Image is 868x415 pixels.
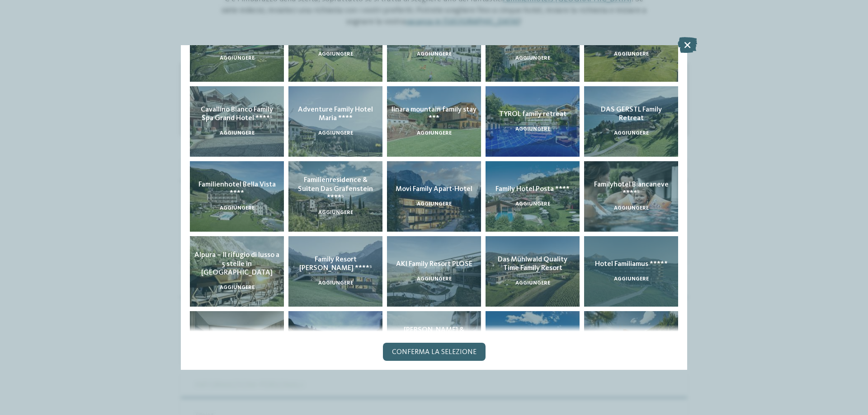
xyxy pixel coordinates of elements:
[392,106,476,122] span: linara mountain family stay ***
[515,280,550,286] span: aggiungere
[318,210,353,215] span: aggiungere
[298,106,373,122] span: Adventure Family Hotel Maria ****
[220,205,255,211] span: aggiungere
[597,331,665,347] span: Aktiv & Familienhotel Adlernest ****
[220,131,255,136] span: aggiungere
[417,276,452,282] span: aggiungere
[396,261,472,268] span: AKI Family Resort PLOSE
[220,56,255,61] span: aggiungere
[318,280,353,286] span: aggiungere
[515,56,550,61] span: aggiungere
[594,181,669,197] span: Familyhotel Biancaneve ****ˢ
[515,201,550,207] span: aggiungere
[614,51,649,57] span: aggiungere
[498,256,567,272] span: Das Mühlwald Quality Time Family Resort
[495,186,570,193] span: Family Hotel Posta ****
[220,285,255,290] span: aggiungere
[614,205,649,211] span: aggiungere
[198,181,276,197] span: Familienhotel Bella Vista ****
[194,252,279,276] span: Alpura – Il rifugio di lusso a 5 stelle in [GEOGRAPHIC_DATA]
[396,186,472,193] span: Movi Family Apart-Hotel
[298,177,373,201] span: Familienresidence & Suiten Das Grafenstein ****ˢ
[515,126,550,132] span: aggiungere
[499,111,566,118] span: TYROL family retreat
[417,51,452,57] span: aggiungere
[210,331,264,347] span: Familienhotel [PERSON_NAME]
[318,51,353,57] span: aggiungere
[614,131,649,136] span: aggiungere
[497,331,568,347] span: Family Home Alpenhof ****
[318,131,353,136] span: aggiungere
[417,131,452,136] span: aggiungere
[201,106,273,122] span: Cavallino Bianco Family Spa Grand Hotel ****ˢ
[299,256,372,272] span: Family Resort [PERSON_NAME] ****ˢ
[396,326,472,351] span: [PERSON_NAME] & [PERSON_NAME] Family Aparthotel ****ˢ
[298,331,373,347] span: Post Alpina - Family Mountain Chalets ****ˢ
[417,201,452,207] span: aggiungere
[601,106,662,122] span: DAS GERSTL Family Retreat
[392,349,476,356] span: Conferma la selezione
[614,276,649,282] span: aggiungere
